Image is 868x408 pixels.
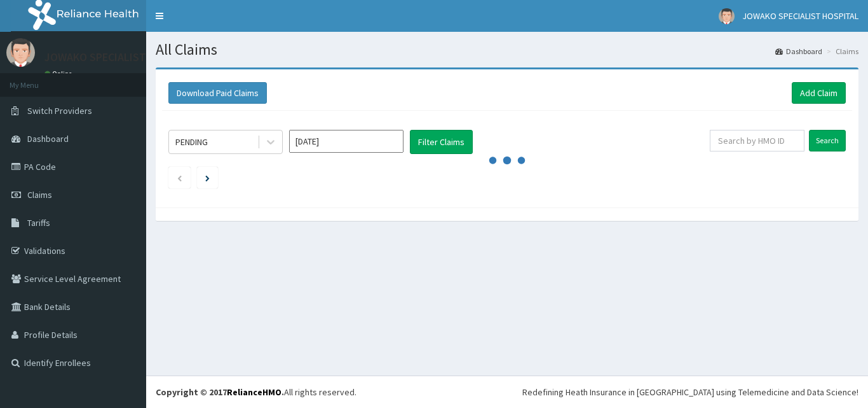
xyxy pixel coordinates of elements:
a: Online [44,69,75,78]
button: Download Paid Claims [168,82,267,104]
a: Dashboard [775,46,822,57]
a: Add Claim [792,82,846,104]
button: Filter Claims [410,130,473,154]
footer: All rights reserved. [146,376,868,408]
img: User Image [6,38,35,67]
span: Tariffs [27,217,50,229]
a: RelianceHMO [227,386,281,398]
img: User Image [719,8,735,24]
span: Switch Providers [27,105,92,116]
span: Dashboard [27,133,69,144]
p: JOWAKO SPECIALIST HOSPITAL [44,52,198,63]
svg: audio-loading [488,141,526,179]
input: Select Month and Year [289,130,403,153]
span: JOWAKO SPECIALIST HOSPITAL [742,10,858,22]
span: Claims [27,189,52,200]
input: Search by HMO ID [710,130,804,151]
h1: All Claims [156,41,858,58]
div: PENDING [175,136,208,148]
li: Claims [824,46,858,57]
a: Next page [205,172,210,183]
div: Redefining Heath Insurance in [GEOGRAPHIC_DATA] using Telemedicine and Data Science! [522,386,858,398]
input: Search [809,130,846,151]
strong: Copyright © 2017 . [156,386,284,398]
a: Previous page [177,172,182,183]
